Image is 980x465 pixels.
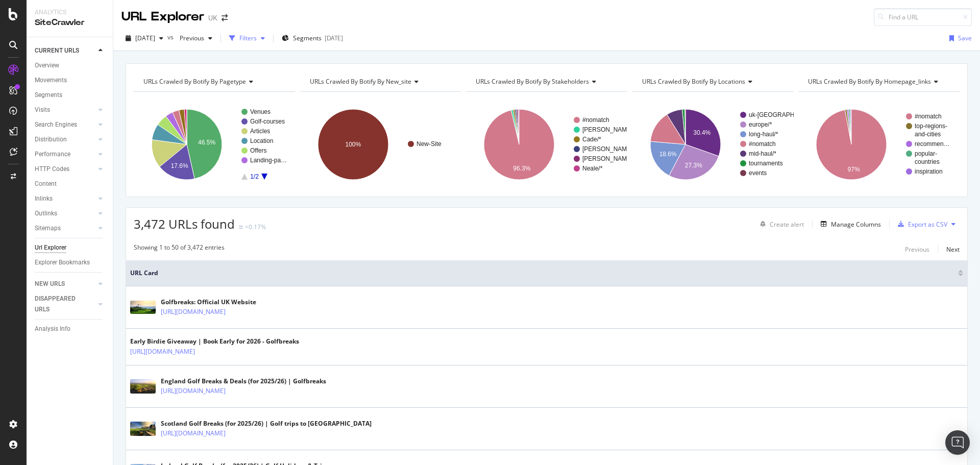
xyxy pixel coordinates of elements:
text: [PERSON_NAME]/* [582,155,637,162]
div: Segments [35,90,62,101]
svg: A chart. [632,100,794,189]
div: UK [208,13,217,23]
text: top-regions- [915,123,947,130]
h4: URLs Crawled By Botify By locations [640,74,785,90]
span: vs [167,33,176,41]
text: popular- [915,150,937,157]
text: Landing-pa… [250,157,287,164]
text: 17.6% [171,162,188,169]
text: 30.4% [693,129,710,136]
svg: A chart. [798,100,960,189]
a: Performance [35,149,95,160]
text: 100% [345,141,361,148]
a: Distribution [35,134,95,145]
button: Manage Columns [817,218,881,230]
text: europe/* [749,121,772,128]
div: Distribution [35,134,67,145]
a: Analysis Info [35,324,106,334]
button: Previous [176,30,216,46]
button: Next [946,243,960,255]
div: Next [946,245,960,254]
a: DISAPPEARED URLS [35,293,95,315]
div: Filters [239,34,257,42]
a: Content [35,179,106,189]
h4: URLs Crawled By Botify By new_site [308,74,452,90]
div: Performance [35,149,70,160]
text: 97% [848,166,860,173]
div: +0.17% [245,223,266,231]
button: Create alert [756,216,804,232]
text: Venues [250,108,271,115]
text: Location [250,137,273,144]
div: arrow-right-arrow-left [222,14,228,21]
div: Content [35,179,57,189]
div: Manage Columns [831,220,881,229]
a: Segments [35,90,106,101]
span: Previous [176,34,204,42]
a: Inlinks [35,193,95,204]
div: CURRENT URLS [35,45,79,56]
text: #nomatch [749,140,776,148]
span: URLs Crawled By Botify By homepage_links [808,77,931,86]
a: Explorer Bookmarks [35,257,106,268]
a: [URL][DOMAIN_NAME] [130,347,195,357]
input: Find a URL [874,8,972,26]
a: Visits [35,105,95,115]
div: Export as CSV [908,220,947,229]
svg: A chart. [466,100,627,189]
button: Export as CSV [894,216,947,232]
a: Search Engines [35,119,95,130]
a: [URL][DOMAIN_NAME] [161,428,226,438]
svg: A chart. [300,100,461,189]
img: main image [130,379,156,394]
div: Sitemaps [35,223,61,234]
a: NEW URLS [35,279,95,289]
text: Neale/* [582,165,603,172]
a: [URL][DOMAIN_NAME] [161,386,226,396]
text: Articles [250,128,270,135]
span: 3,472 URLs found [134,215,235,232]
span: 2025 Sep. 27th [135,34,155,42]
button: Save [945,30,972,46]
span: URLs Crawled By Botify By stakeholders [476,77,589,86]
div: Early Birdie Giveaway | Book Early for 2026 - Golfbreaks [130,337,299,346]
div: Save [958,34,972,42]
div: Explorer Bookmarks [35,257,90,268]
img: main image [130,301,156,314]
div: Scotland Golf Breaks (for 2025/26) | Golf trips to [GEOGRAPHIC_DATA] [161,419,372,428]
div: Showing 1 to 50 of 3,472 entries [134,243,225,255]
div: Movements [35,75,67,86]
text: [PERSON_NAME]/* [582,145,637,153]
text: New-Site [416,140,442,148]
img: Equal [239,226,243,229]
text: 1/2 [250,173,259,180]
span: URLs Crawled By Botify By new_site [310,77,411,86]
div: Inlinks [35,193,53,204]
div: Golfbreaks: Official UK Website [161,298,270,307]
a: Sitemaps [35,223,95,234]
svg: A chart. [134,100,295,189]
div: Analytics [35,8,105,17]
a: Url Explorer [35,242,106,253]
text: and-cities [915,131,941,138]
button: Previous [905,243,929,255]
text: tournaments [749,160,783,167]
span: Segments [293,34,322,42]
div: DISAPPEARED URLS [35,293,86,315]
h4: URLs Crawled By Botify By pagetype [141,74,286,90]
span: URLs Crawled By Botify By pagetype [143,77,246,86]
div: HTTP Codes [35,164,69,175]
a: [URL][DOMAIN_NAME] [161,307,226,317]
button: Filters [225,30,269,46]
div: URL Explorer [121,8,204,26]
div: Outlinks [35,208,57,219]
text: #nomatch [582,116,609,124]
div: Overview [35,60,59,71]
button: Segments[DATE] [278,30,347,46]
text: inspiration [915,168,943,175]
